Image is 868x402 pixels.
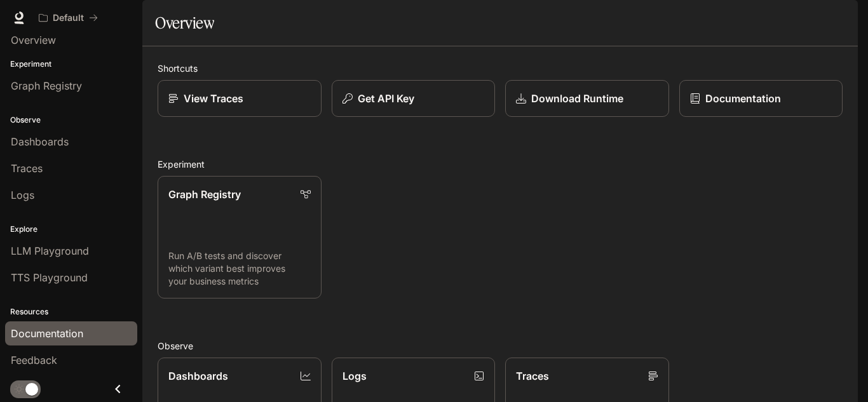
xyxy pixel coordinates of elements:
[168,368,228,384] p: Dashboards
[332,80,496,117] button: Get API Key
[168,187,241,202] p: Graph Registry
[531,91,623,106] p: Download Runtime
[505,80,669,117] a: Download Runtime
[158,62,843,75] h2: Shortcuts
[342,368,367,384] p: Logs
[679,80,843,117] a: Documentation
[516,368,549,384] p: Traces
[158,176,322,298] a: Graph RegistryRun A/B tests and discover which variant best improves your business metrics
[184,91,243,106] p: View Traces
[33,5,104,30] button: All workspaces
[168,250,311,288] p: Run A/B tests and discover which variant best improves your business metrics
[705,91,781,106] p: Documentation
[358,91,414,106] p: Get API Key
[158,80,322,117] a: View Traces
[158,339,843,352] h2: Observe
[53,13,84,23] p: Default
[158,157,843,171] h2: Experiment
[155,10,214,36] h1: Overview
